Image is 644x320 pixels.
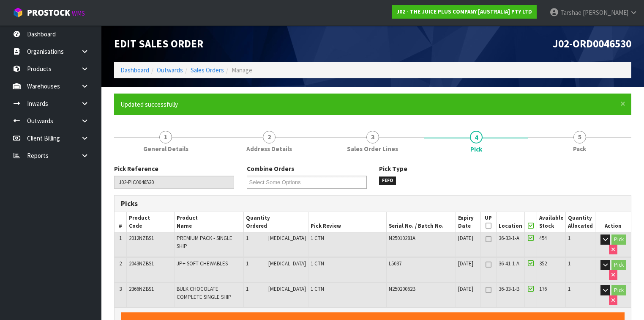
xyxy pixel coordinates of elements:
span: 1 CTN [311,285,324,292]
th: # [115,212,126,232]
span: 3 [119,285,122,292]
span: 1 [568,234,570,242]
th: Location [496,212,524,232]
span: [DATE] [458,260,473,267]
span: 1 [568,260,570,267]
span: ProStock [27,7,70,18]
span: 2366NZBS1 [129,285,154,292]
span: General Details [143,144,188,153]
span: 5 [573,131,586,143]
span: Manage [232,66,252,74]
span: Pick [470,145,482,154]
span: Tarshae [560,8,581,17]
span: 1 [246,260,248,267]
button: Pick [611,260,626,270]
span: 1 CTN [311,260,324,267]
small: WMS [72,9,85,17]
h3: Picks [121,200,366,208]
span: 36-41-1-A [499,260,519,267]
span: PREMIUM PACK - SINGLE SHIP [177,234,232,249]
span: JP+ SOFT CHEWABLES [177,260,228,267]
span: 1 [568,285,570,292]
span: [MEDICAL_DATA] [268,260,306,267]
th: Available Stock [537,212,566,232]
th: Quantity Allocated [566,212,595,232]
span: 36-33-1-A [499,234,519,242]
span: Sales Order Lines [347,144,398,153]
label: Combine Orders [247,164,294,173]
span: 1 [159,131,172,143]
th: Quantity Ordered [244,212,308,232]
span: 1 CTN [311,234,324,242]
span: N25010281A [389,234,415,242]
span: 454 [539,234,547,242]
span: Edit Sales Order [114,37,203,50]
a: Sales Orders [191,66,224,74]
th: UP [480,212,496,232]
label: Pick Type [379,164,407,173]
span: N25020062B [389,285,415,292]
label: Pick Reference [114,164,158,173]
a: J02 - THE JUICE PLUS COMPANY [AUSTRALIA] PTY LTD [392,5,537,19]
span: 2 [263,131,276,143]
span: 2043NZBS1 [129,260,154,267]
span: [MEDICAL_DATA] [268,285,306,292]
span: FEFO [379,177,396,185]
span: 176 [539,285,547,292]
button: Pick [611,285,626,295]
th: Expiry Date [456,212,480,232]
span: 4 [470,131,483,143]
th: Pick Review [308,212,387,232]
span: Updated successfully [120,100,178,108]
span: 2012NZBS1 [129,234,154,242]
span: 2 [119,260,122,267]
span: [MEDICAL_DATA] [268,234,306,242]
span: 352 [539,260,547,267]
th: Serial No. / Batch No. [387,212,456,232]
a: Dashboard [120,66,149,74]
span: L5037 [389,260,401,267]
span: J02-ORD0046530 [553,37,631,50]
span: Address Details [246,144,292,153]
span: [PERSON_NAME] [583,8,628,17]
span: 36-33-1-B [499,285,519,292]
strong: J02 - THE JUICE PLUS COMPANY [AUSTRALIA] PTY LTD [396,8,532,15]
a: Outwards [157,66,183,74]
span: × [620,98,625,110]
img: cube-alt.png [13,7,23,18]
span: [DATE] [458,234,473,242]
span: BULK CHOCOLATE COMPLETE SINGLE SHIP [177,285,232,300]
button: Pick [611,234,626,245]
th: Product Code [126,212,174,232]
th: Product Name [174,212,244,232]
span: 1 [246,234,248,242]
span: 1 [119,234,122,242]
th: Action [595,212,631,232]
span: [DATE] [458,285,473,292]
span: Pack [573,144,586,153]
span: 1 [246,285,248,292]
span: 3 [366,131,379,143]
